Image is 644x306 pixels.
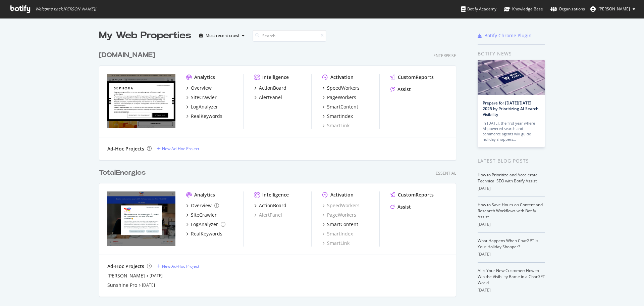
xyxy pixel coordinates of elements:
[259,94,282,101] div: AlertPanel
[397,204,411,210] div: Assist
[478,221,545,227] div: [DATE]
[585,4,641,14] button: [PERSON_NAME]
[157,263,199,269] a: New Ad-Hoc Project
[191,212,217,218] div: SiteCrawler
[107,145,144,152] div: Ad-Hoc Projects
[461,6,496,12] div: Botify Academy
[186,230,222,237] a: RealKeywords
[322,122,350,129] a: SmartLink
[99,168,148,178] a: TotalEnergies
[327,85,360,91] div: SpeedWorkers
[99,50,158,60] a: [DOMAIN_NAME]
[186,103,218,110] a: LogAnalyzer
[186,221,225,228] a: LogAnalyzer
[327,103,358,110] div: SmartContent
[478,172,538,184] a: How to Prioritize and Accelerate Technical SEO with Botify Assist
[186,85,212,91] a: Overview
[390,74,434,81] a: CustomReports
[322,221,358,228] a: SmartContent
[191,113,222,120] div: RealKeywords
[107,74,175,128] img: www.sephora.gr
[99,168,146,178] div: TotalEnergies
[478,251,545,257] div: [DATE]
[322,240,350,247] a: SmartLink
[322,85,360,91] a: SpeedWorkers
[197,30,247,41] button: Most recent crawl
[390,204,411,210] a: Assist
[150,273,163,278] a: [DATE]
[254,202,286,209] a: ActionBoard
[194,191,215,198] div: Analytics
[478,157,545,165] div: Latest Blog Posts
[327,113,353,120] div: SmartIndex
[483,121,540,142] div: In [DATE], the first year where AI-powered search and commerce agents will guide holiday shoppers…
[254,212,282,218] a: AlertPanel
[433,53,456,58] div: Enterprise
[107,263,144,270] div: Ad-Hoc Projects
[598,6,630,12] span: emmanuel benmussa
[330,191,354,198] div: Activation
[322,202,360,209] a: SpeedWorkers
[186,202,219,209] a: Overview
[322,103,358,110] a: SmartContent
[191,221,218,228] div: LogAnalyzer
[142,282,155,288] a: [DATE]
[107,191,175,246] img: totalenergies.fr
[436,170,456,176] div: Essential
[322,113,353,120] a: SmartIndex
[259,202,286,209] div: ActionBoard
[107,282,137,289] a: Sunshine Pro
[478,268,545,286] a: AI Is Your New Customer: How to Win the Visibility Battle in a ChatGPT World
[191,103,218,110] div: LogAnalyzer
[253,30,326,42] input: Search
[398,74,434,81] div: CustomReports
[157,146,199,151] a: New Ad-Hoc Project
[186,212,217,218] a: SiteCrawler
[322,94,356,101] a: PageWorkers
[162,146,199,151] div: New Ad-Hoc Project
[478,32,532,39] a: Botify Chrome Plugin
[99,50,155,60] div: [DOMAIN_NAME]
[398,191,434,198] div: CustomReports
[162,263,199,269] div: New Ad-Hoc Project
[262,191,289,198] div: Intelligence
[259,85,286,91] div: ActionBoard
[483,100,539,117] a: Prepare for [DATE][DATE] 2025 by Prioritizing AI Search Visibility
[206,34,239,38] div: Most recent crawl
[504,6,543,12] div: Knowledge Base
[262,74,289,81] div: Intelligence
[191,230,222,237] div: RealKeywords
[191,202,212,209] div: Overview
[186,94,217,101] a: SiteCrawler
[390,86,411,93] a: Assist
[194,74,215,81] div: Analytics
[330,74,354,81] div: Activation
[397,86,411,93] div: Assist
[390,191,434,198] a: CustomReports
[186,113,222,120] a: RealKeywords
[35,6,96,12] span: Welcome back, [PERSON_NAME] !
[99,29,191,42] div: My Web Properties
[478,238,538,250] a: What Happens When ChatGPT Is Your Holiday Shopper?
[327,94,356,101] div: PageWorkers
[191,85,212,91] div: Overview
[322,230,353,237] a: SmartIndex
[478,202,543,220] a: How to Save Hours on Content and Research Workflows with Botify Assist
[254,85,286,91] a: ActionBoard
[107,272,145,279] a: [PERSON_NAME]
[191,94,217,101] div: SiteCrawler
[322,212,356,218] a: PageWorkers
[478,287,545,293] div: [DATE]
[478,60,545,95] img: Prepare for Black Friday 2025 by Prioritizing AI Search Visibility
[484,32,532,39] div: Botify Chrome Plugin
[478,185,545,191] div: [DATE]
[254,94,282,101] a: AlertPanel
